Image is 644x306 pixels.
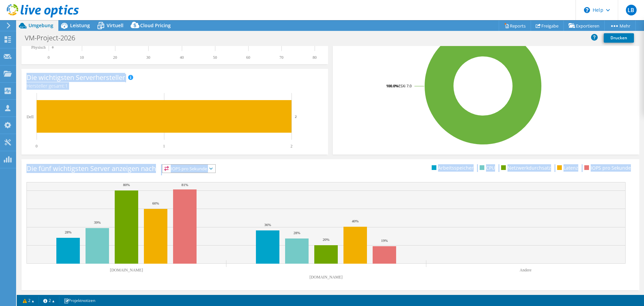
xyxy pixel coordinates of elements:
li: Latenz [555,164,578,172]
a: Reports [499,20,531,31]
li: IOPS pro Sekunde [583,164,631,172]
span: LB [626,5,637,15]
text: 1 [163,144,165,148]
text: 81% [181,183,188,187]
a: Freigabe [531,20,564,31]
text: Andere [520,268,531,272]
span: Umgebung [29,22,53,29]
text: 70 [279,55,283,60]
text: 2 [290,144,292,148]
text: Physisch [31,45,46,50]
text: 60% [152,201,159,205]
span: IOPS pro Sekunde [162,165,215,173]
span: Leistung [70,22,90,29]
text: 2 [295,115,297,119]
text: 80 [313,55,317,60]
text: 50 [213,55,217,60]
tspan: 100.0% [386,83,398,88]
tspan: ESXi 7.0 [398,83,412,88]
text: 60 [246,55,250,60]
li: Arbeitsspeicher [430,164,474,172]
a: Mehr [604,20,636,31]
text: 36% [264,223,271,227]
text: 20 [113,55,117,60]
li: Netzwerkdurchsatz [499,164,551,172]
a: Exportieren [563,20,605,31]
span: Cloud Pricing [140,22,171,29]
h3: Die wichtigsten Serverhersteller [26,74,125,81]
span: 1 [65,83,68,89]
h1: VM-Project-2026 [22,34,86,42]
text: 28% [65,230,71,234]
text: [DOMAIN_NAME] [110,268,143,272]
svg: \n [584,7,590,13]
a: Drucken [604,33,634,43]
li: CPU [478,164,495,172]
a: 2 [39,296,59,305]
a: 2 [18,296,39,305]
text: 0 [52,46,54,49]
text: Dell [26,115,34,119]
h4: Hersteller gesamt: [26,82,323,90]
text: 30 [146,55,150,60]
span: Virtuell [107,22,123,29]
text: 10 [80,55,84,60]
text: 40 [180,55,184,60]
text: 0 [48,55,50,60]
text: 19% [381,238,388,243]
text: 39% [94,220,101,224]
text: 20% [323,237,329,242]
text: 28% [293,231,300,235]
text: [DOMAIN_NAME] [310,275,343,279]
text: 40% [352,219,359,223]
text: 80% [123,183,130,187]
a: Projektnotizen [59,296,100,305]
text: 0 [36,144,38,148]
